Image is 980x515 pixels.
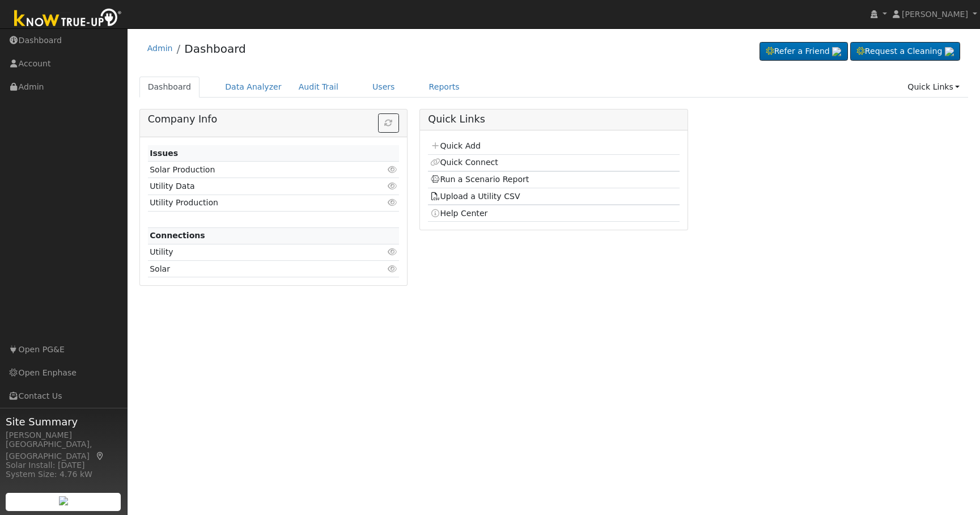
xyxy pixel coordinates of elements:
[364,77,404,98] a: Users
[6,414,121,429] span: Site Summary
[945,47,954,56] img: retrieve
[148,113,399,125] h5: Company Info
[760,42,848,61] a: Refer a Friend
[387,166,397,174] i: Click to view
[430,209,488,218] a: Help Center
[850,42,960,61] a: Request a Cleaning
[430,141,481,150] a: Quick Add
[6,459,121,471] div: Solar Install: [DATE]
[217,77,290,98] a: Data Analyzer
[387,199,397,206] i: Click to view
[290,77,347,98] a: Audit Trail
[832,47,841,56] img: retrieve
[387,248,397,256] i: Click to view
[430,158,498,167] a: Quick Connect
[6,468,121,480] div: System Size: 4.76 kW
[184,42,246,56] a: Dashboard
[387,265,397,273] i: Click to view
[148,244,359,260] td: Utility
[421,77,468,98] a: Reports
[9,6,128,32] img: Know True-Up
[428,113,679,125] h5: Quick Links
[6,438,121,462] div: [GEOGRAPHIC_DATA], [GEOGRAPHIC_DATA]
[430,192,520,201] a: Upload a Utility CSV
[902,10,968,19] span: [PERSON_NAME]
[148,261,359,277] td: Solar
[148,162,359,178] td: Solar Production
[899,77,968,98] a: Quick Links
[6,429,121,441] div: [PERSON_NAME]
[148,178,359,195] td: Utility Data
[59,496,68,505] img: retrieve
[148,195,359,211] td: Utility Production
[387,182,397,190] i: Click to view
[95,451,105,461] a: Map
[147,44,173,53] a: Admin
[430,175,529,184] a: Run a Scenario Report
[150,149,178,158] strong: Issues
[139,77,200,98] a: Dashboard
[150,231,205,240] strong: Connections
